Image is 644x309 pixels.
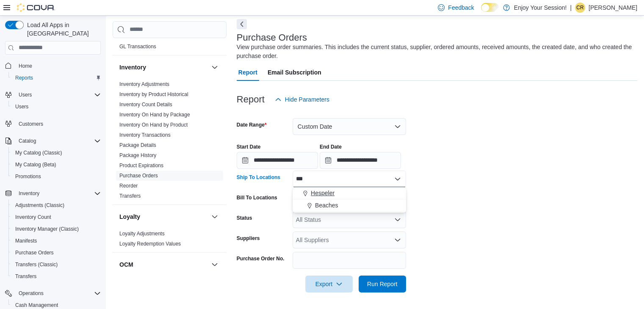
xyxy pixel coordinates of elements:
[119,230,165,237] span: Loyalty Adjustments
[15,288,47,298] button: Operations
[15,119,47,129] a: Customers
[514,3,567,13] p: Enjoy Your Session!
[15,249,54,256] span: Purchase Orders
[481,3,499,12] input: Dark Mode
[237,174,280,181] label: Ship To Locations
[311,189,334,197] span: Hespeler
[12,259,61,270] a: Transfers (Classic)
[119,152,156,159] span: Package History
[576,3,583,13] span: CR
[394,237,401,243] button: Open list of options
[15,302,58,309] span: Cash Management
[119,112,190,118] a: Inventory On Hand by Package
[237,43,633,61] div: View purchase order summaries. This includes the current status, supplier, ordered amounts, recei...
[15,237,37,244] span: Manifests
[15,90,35,100] button: Users
[238,64,257,81] span: Report
[119,173,158,179] a: Purchase Orders
[15,202,64,209] span: Adjustments (Classic)
[210,212,220,222] button: Loyalty
[293,187,406,212] div: Choose from the following options
[237,121,267,128] label: Date Range
[2,118,104,130] button: Customers
[12,212,55,222] a: Inventory Count
[8,199,104,211] button: Adjustments (Classic)
[15,136,39,146] button: Catalog
[119,132,171,138] span: Inventory Transactions
[293,187,406,199] button: Hespeler
[15,103,28,110] span: Users
[8,235,104,247] button: Manifests
[119,101,172,108] span: Inventory Count Details
[15,188,101,199] span: Inventory
[394,216,401,223] button: Open list of options
[8,259,104,270] button: Transfers (Classic)
[119,81,169,87] a: Inventory Adjustments
[15,288,101,298] span: Operations
[2,89,104,101] button: Users
[19,121,43,127] span: Customers
[394,176,401,182] button: Close list of options
[119,172,158,179] span: Purchase Orders
[12,248,101,258] span: Purchase Orders
[119,102,172,108] a: Inventory Count Details
[320,152,401,169] input: Press the down key to open a popover containing a calendar.
[113,79,227,204] div: Inventory
[15,161,56,168] span: My Catalog (Beta)
[575,3,585,13] div: Cameron Raymond
[119,212,140,221] h3: Loyalty
[12,102,101,112] span: Users
[119,193,141,199] a: Transfers
[237,255,285,262] label: Purchase Order No.
[119,231,165,237] a: Loyalty Adjustments
[119,260,208,269] button: OCM
[19,190,39,197] span: Inventory
[119,193,141,199] span: Transfers
[359,276,406,292] button: Run Report
[24,21,101,38] span: Load All Apps in [GEOGRAPHIC_DATA]
[19,138,36,144] span: Catalog
[210,259,220,270] button: OCM
[15,119,101,129] span: Customers
[12,212,101,222] span: Inventory Count
[8,247,104,259] button: Purchase Orders
[19,290,44,297] span: Operations
[8,223,104,235] button: Inventory Manager (Classic)
[12,148,101,158] span: My Catalog (Classic)
[119,162,163,169] span: Product Expirations
[237,19,247,29] button: Next
[119,260,133,269] h3: OCM
[12,171,101,182] span: Promotions
[237,194,277,201] label: Bill To Locations
[119,63,146,72] h3: Inventory
[237,235,260,242] label: Suppliers
[271,91,333,108] button: Hide Parameters
[12,160,60,170] a: My Catalog (Beta)
[293,118,406,135] button: Custom Date
[119,163,163,168] a: Product Expirations
[119,241,181,247] a: Loyalty Redemption Values
[2,287,104,299] button: Operations
[8,171,104,182] button: Promotions
[113,31,227,55] div: Finance
[15,90,101,100] span: Users
[12,73,101,83] span: Reports
[448,3,474,12] span: Feedback
[119,43,156,50] span: GL Transactions
[119,122,188,128] a: Inventory On Hand by Product
[15,136,101,146] span: Catalog
[15,261,58,268] span: Transfers (Classic)
[12,148,66,158] a: My Catalog (Classic)
[15,273,36,280] span: Transfers
[367,280,398,288] span: Run Report
[320,143,342,150] label: End Date
[15,61,101,71] span: Home
[119,182,138,189] span: Reorder
[119,132,171,138] a: Inventory Transactions
[19,63,32,69] span: Home
[12,236,40,246] a: Manifests
[2,135,104,147] button: Catalog
[8,147,104,159] button: My Catalog (Classic)
[8,159,104,171] button: My Catalog (Beta)
[12,102,32,112] a: Users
